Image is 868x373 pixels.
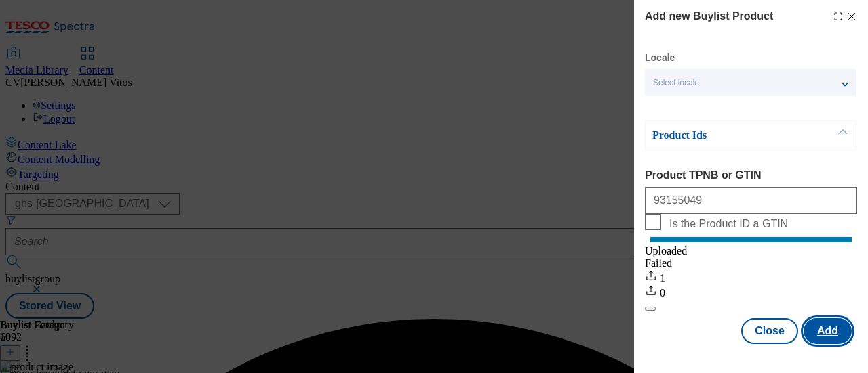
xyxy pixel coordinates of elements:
div: Uploaded [645,245,857,257]
div: Failed [645,257,857,269]
p: Product Ids [652,129,795,142]
span: Is the Product ID a GTIN [669,218,788,230]
div: 1 [645,269,857,284]
div: 0 [645,284,857,299]
label: Locale [645,54,675,62]
button: Add [804,318,852,344]
label: Product TPNB or GTIN [645,169,857,181]
input: Enter 1 or 20 space separated Product TPNB or GTIN [645,187,857,214]
span: Select locale [653,78,699,88]
button: Select locale [645,69,856,96]
button: Close [741,318,798,344]
h4: Add new Buylist Product [645,8,773,24]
